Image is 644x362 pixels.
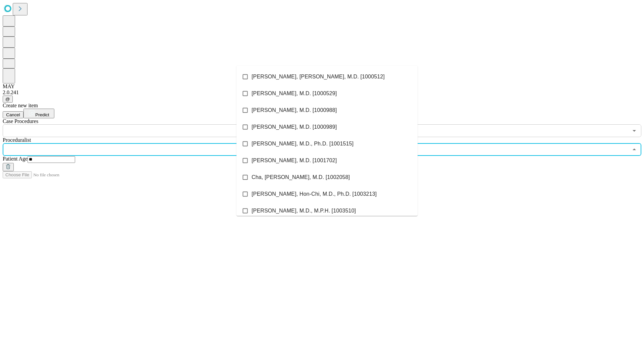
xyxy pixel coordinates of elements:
[3,111,23,118] button: Cancel
[3,103,38,108] span: Create new item
[3,83,641,89] div: MAY
[3,156,28,162] span: Patient Age
[252,89,337,98] span: [PERSON_NAME], M.D. [1000529]
[35,112,49,117] span: Predict
[3,89,641,96] div: 2.0.241
[252,190,377,198] span: [PERSON_NAME], Hon-Chi, M.D., Ph.D. [1003213]
[252,207,356,215] span: [PERSON_NAME], M.D., M.P.H. [1003510]
[252,73,385,81] span: [PERSON_NAME], [PERSON_NAME], M.D. [1000512]
[3,118,38,124] span: Scheduled Procedure
[6,112,20,117] span: Cancel
[3,96,13,103] button: @
[252,173,350,181] span: Cha, [PERSON_NAME], M.D. [1002058]
[630,145,639,154] button: Close
[252,106,337,114] span: [PERSON_NAME], M.D. [1000988]
[23,109,54,118] button: Predict
[252,157,337,165] span: [PERSON_NAME], M.D. [1001702]
[252,123,337,131] span: [PERSON_NAME], M.D. [1000989]
[630,126,639,135] button: Open
[5,97,10,102] span: @
[252,140,354,148] span: [PERSON_NAME], M.D., Ph.D. [1001515]
[3,137,31,143] span: Proceduralist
